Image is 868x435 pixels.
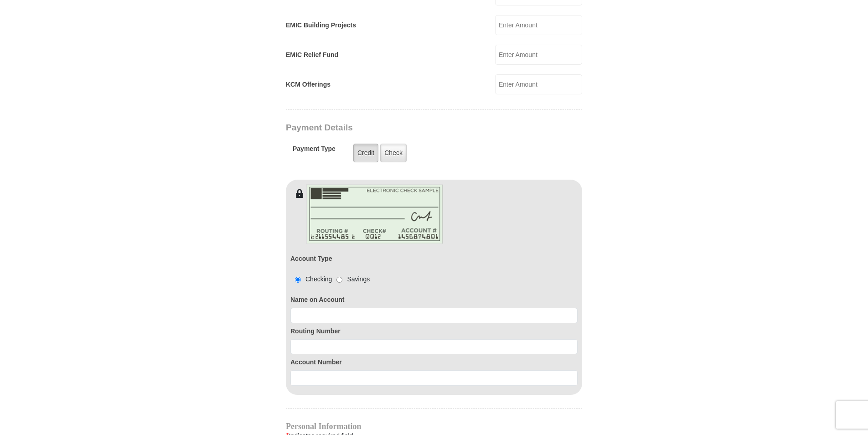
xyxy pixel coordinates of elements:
[293,145,336,157] h5: Payment Type
[495,45,582,65] input: Enter Amount
[495,15,582,35] input: Enter Amount
[286,21,356,30] label: EMIC Building Projects
[290,254,332,264] label: Account Type
[290,274,370,284] div: Checking Savings
[290,357,578,367] label: Account Number
[286,423,582,430] h4: Personal Information
[286,50,338,60] label: EMIC Relief Fund
[286,123,518,133] h3: Payment Details
[286,80,331,89] label: KCM Offerings
[290,295,578,305] label: Name on Account
[495,74,582,94] input: Enter Amount
[306,184,443,244] img: check-en.png
[290,326,578,336] label: Routing Number
[353,144,378,162] label: Credit
[380,144,407,162] label: Check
